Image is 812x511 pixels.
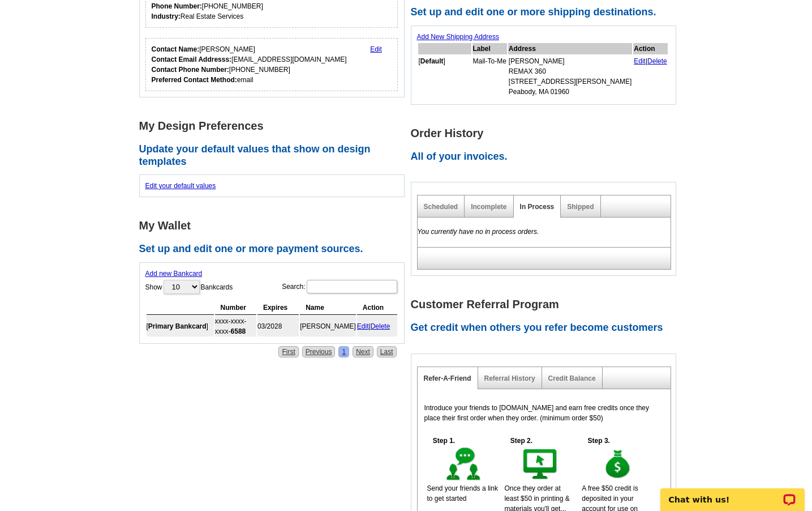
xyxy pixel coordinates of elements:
h1: My Design Preferences [139,120,411,132]
a: Add New Shipping Address [417,33,499,41]
strong: Contact Phone Number: [152,66,229,74]
a: Edit [634,57,646,65]
h2: Set up and edit one or more payment sources. [139,243,411,255]
b: Primary Bankcard [148,322,207,330]
th: Number [215,301,256,315]
a: Last [377,346,397,357]
h2: Get credit when others you refer become customers [411,322,682,334]
h2: Set up and edit one or more shipping destinations. [411,6,682,19]
td: [ ] [147,316,214,337]
a: Refer-A-Friend [424,374,471,382]
a: Delete [371,322,390,330]
img: step-3.gif [599,446,638,483]
strong: Contact Name: [152,45,200,53]
a: Next [353,346,373,357]
a: Credit Balance [548,374,596,382]
a: Shipped [567,203,594,211]
strong: Contact Email Addresss: [152,56,232,63]
strong: Preferred Contact Method: [152,76,237,84]
a: In Process [520,203,555,211]
em: You currently have no in process orders. [418,228,539,236]
td: [PERSON_NAME] [300,316,356,337]
iframe: LiveChat chat widget [653,475,812,511]
img: step-2.gif [521,446,560,483]
h1: My Wallet [139,220,411,232]
img: step-1.gif [444,446,483,483]
h5: Step 2. [504,436,538,446]
span: Send your friends a link to get started [427,484,498,503]
div: Who should we contact regarding order issues? [145,38,398,91]
strong: Phone Number: [152,2,202,10]
td: Mail-To-Me [472,56,507,97]
td: | [633,56,668,97]
a: First [278,346,298,357]
h2: Update your default values that show on design templates [139,143,411,168]
b: Default [420,57,444,65]
td: [ ] [418,56,471,97]
th: Label [472,43,507,54]
th: Action [633,43,668,54]
label: Search: [282,279,398,295]
td: xxxx-xxxx-xxxx- [215,316,256,337]
h2: All of your invoices. [411,151,682,163]
a: 1 [338,346,349,357]
td: 03/2028 [257,316,299,337]
strong: Industry: [152,12,181,20]
h1: Customer Referral Program [411,299,682,310]
h5: Step 3. [582,436,616,446]
a: Referral History [484,374,535,382]
td: | [357,316,397,337]
select: ShowBankcards [164,280,200,294]
a: Add new Bankcard [145,270,203,278]
a: Previous [302,346,336,357]
h1: Order History [411,127,682,139]
th: Name [300,301,356,315]
td: [PERSON_NAME] REMAX 360 [STREET_ADDRESS][PERSON_NAME] Peabody, MA 01960 [508,56,632,97]
strong: 6588 [231,327,246,335]
a: Edit [370,45,382,53]
a: Delete [647,57,667,65]
a: Edit [357,322,369,330]
a: Scheduled [424,203,458,211]
label: Show Bankcards [145,279,233,295]
div: [PERSON_NAME] [EMAIL_ADDRESS][DOMAIN_NAME] [PHONE_NUMBER] email [152,44,347,85]
h5: Step 1. [427,436,461,446]
p: Introduce your friends to [DOMAIN_NAME] and earn free credits once they place their first order w... [424,403,664,423]
a: Incomplete [471,203,506,211]
a: Edit your default values [145,182,216,190]
input: Search: [307,280,397,293]
th: Address [508,43,632,54]
th: Expires [257,301,299,315]
th: Action [357,301,397,315]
